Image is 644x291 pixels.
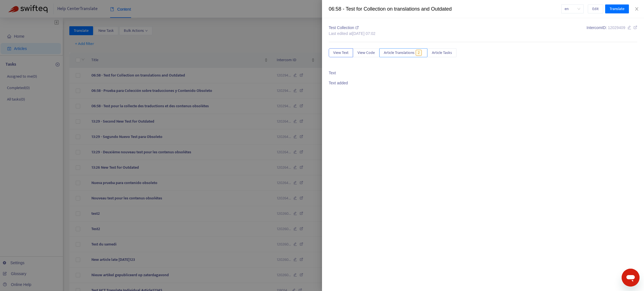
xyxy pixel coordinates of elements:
[329,70,637,76] p: Text
[587,25,637,37] div: Intercom ID:
[633,6,641,12] button: Close
[565,5,580,13] span: en
[333,50,349,56] span: View Text
[329,80,637,86] p: Text added
[329,31,375,37] div: Last edited at [DATE] 07:02
[608,25,625,30] span: 12029409
[432,50,452,56] span: Article Tasks
[634,7,639,11] span: close
[353,48,379,57] button: View Code
[384,50,415,56] span: Article Translations
[357,50,375,56] span: View Code
[329,5,561,13] div: 06:58 - Test for Collection on translations and Outdated
[329,25,359,30] span: Test Collection
[592,6,599,12] span: Edit
[588,4,603,13] button: Edit
[610,6,624,12] span: Translate
[416,50,422,56] span: 2
[605,4,629,13] button: Translate
[379,48,427,57] button: Article Translations2
[329,48,353,57] button: View Text
[427,48,456,57] button: Article Tasks
[622,269,640,287] iframe: Button to launch messaging window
